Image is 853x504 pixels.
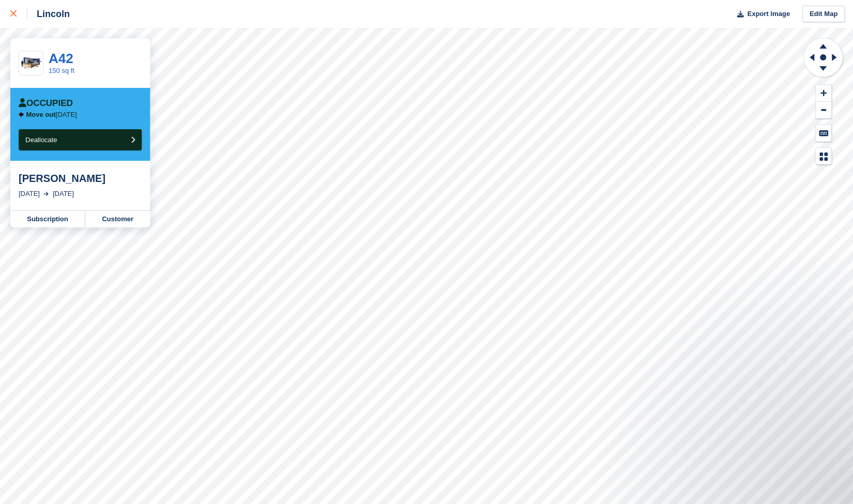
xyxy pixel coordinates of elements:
[19,172,142,185] div: [PERSON_NAME]
[49,51,73,66] a: A42
[85,211,150,227] a: Customer
[802,6,845,23] a: Edit Map
[27,8,70,20] div: Lincoln
[49,67,74,74] a: 150 sq ft
[19,54,43,72] img: 20-ft-container.jpg
[816,102,831,119] button: Zoom Out
[19,189,40,199] div: [DATE]
[19,112,24,117] img: arrow-left-icn-90495f2de72eb5bd0bd1c3c35deca35cc13f817d75bef06ecd7c0b315636ce7e.svg
[747,9,789,19] span: Export Image
[816,148,831,165] button: Map Legend
[53,189,74,199] div: [DATE]
[19,129,142,150] button: Deallocate
[26,111,56,118] span: Move out
[19,98,73,109] div: Occupied
[25,136,57,144] span: Deallocate
[26,111,77,119] p: [DATE]
[816,125,831,142] button: Keyboard Shortcuts
[816,85,831,102] button: Zoom In
[731,6,790,23] button: Export Image
[10,211,85,227] a: Subscription
[43,192,49,196] img: arrow-right-light-icn-cde0832a797a2874e46488d9cf13f60e5c3a73dbe684e267c42b8395dfbc2abf.svg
